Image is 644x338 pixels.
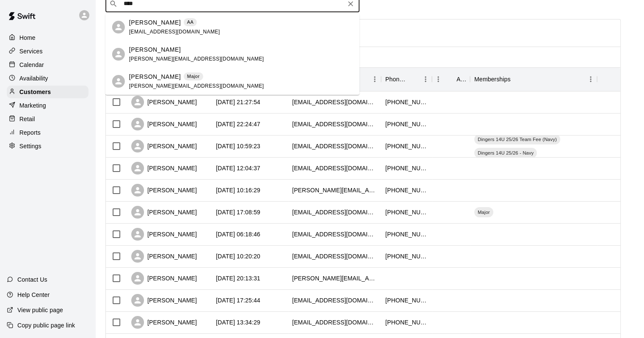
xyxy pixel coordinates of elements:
[381,67,432,91] div: Phone Number
[216,296,260,305] div: 2025-08-28 17:25:44
[7,31,88,44] a: Home
[216,186,260,194] div: 2025-09-06 10:16:29
[131,316,197,329] div: [PERSON_NAME]
[7,113,88,125] a: Retail
[129,18,181,27] p: [PERSON_NAME]
[292,164,377,172] div: saucedocassandra98@gmail.com
[288,67,381,91] div: Email
[7,58,88,71] a: Calendar
[19,115,35,123] p: Retail
[216,230,260,238] div: 2025-09-05 06:18:46
[131,118,197,130] div: [PERSON_NAME]
[216,120,260,128] div: 2025-09-09 22:24:47
[216,164,260,172] div: 2025-09-08 12:04:37
[129,45,181,54] p: [PERSON_NAME]
[131,140,197,152] div: [PERSON_NAME]
[129,56,264,62] span: [PERSON_NAME][EMAIL_ADDRESS][DOMAIN_NAME]
[216,318,260,327] div: 2025-08-27 13:34:29
[131,272,197,285] div: [PERSON_NAME]
[131,228,197,241] div: [PERSON_NAME]
[7,126,88,139] a: Reports
[474,67,511,91] div: Memberships
[19,142,41,150] p: Settings
[292,98,377,106] div: jennafrench84@gmail.com
[432,73,445,86] button: Menu
[131,294,197,307] div: [PERSON_NAME]
[432,67,470,91] div: Age
[292,252,377,260] div: ariannapaquin25@gmail.com
[19,88,51,96] p: Customers
[112,75,125,88] div: Patrick Dean
[385,164,428,172] div: +19402994813
[19,74,48,83] p: Availability
[385,120,428,128] div: +14175979710
[385,318,428,327] div: +14796160970
[7,72,88,85] a: Availability
[19,101,46,110] p: Marketing
[129,29,220,35] span: [EMAIL_ADDRESS][DOMAIN_NAME]
[456,67,466,91] div: Age
[216,142,260,150] div: 2025-09-09 10:59:23
[17,291,50,299] p: Help Center
[419,73,432,86] button: Menu
[385,67,407,91] div: Phone Number
[292,274,377,283] div: zachary.stinnett@gmail.com
[19,33,36,42] p: Home
[385,142,428,150] div: +14176580214
[292,208,377,216] div: itvanderhoff@gmail.com
[385,252,428,260] div: +14794585686
[385,98,428,106] div: +19189649599
[292,230,377,238] div: memahon85@gmail.com
[112,48,125,61] div: Lydia L
[112,21,125,33] div: Catherine Tapp
[445,73,456,85] button: Sort
[131,184,197,197] div: [PERSON_NAME]
[385,186,428,194] div: +14796708541
[187,19,194,26] p: AA
[474,136,560,143] span: Dingers 14U 25/26 Team Fee (Navy)
[7,86,88,98] a: Customers
[474,207,493,217] div: Major
[292,186,377,194] div: audrey.denman88@gmail.com
[17,275,47,284] p: Contact Us
[474,148,537,158] div: Dingers 14U 25/26 - Navy
[216,98,260,106] div: 2025-09-11 21:27:54
[7,45,88,58] a: Services
[474,150,537,156] span: Dingers 14U 25/26 - Navy
[19,61,44,69] p: Calendar
[129,72,181,81] p: [PERSON_NAME]
[474,134,560,144] div: Dingers 14U 25/26 Team Fee (Navy)
[131,162,197,175] div: [PERSON_NAME]
[216,274,260,283] div: 2025-08-28 20:13:31
[216,252,260,260] div: 2025-09-02 10:20:20
[292,318,377,327] div: jjmarley@hotmail.com
[7,140,88,152] a: Settings
[292,120,377,128] div: jordannuckolls18@gmail.com
[292,296,377,305] div: kateschuster3@gmail.com
[385,208,428,216] div: +14793684409
[407,73,419,85] button: Sort
[131,96,197,108] div: [PERSON_NAME]
[7,99,88,112] a: Marketing
[292,142,377,150] div: gobblebrittany@gmail.com
[129,83,264,89] span: [PERSON_NAME][EMAIL_ADDRESS][DOMAIN_NAME]
[385,230,428,238] div: +14792560346
[19,128,41,137] p: Reports
[187,73,200,80] p: Major
[17,306,63,314] p: View public page
[511,73,522,85] button: Sort
[131,250,197,263] div: [PERSON_NAME]
[131,206,197,219] div: [PERSON_NAME]
[474,209,493,216] span: Major
[19,47,43,55] p: Services
[470,67,597,91] div: Memberships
